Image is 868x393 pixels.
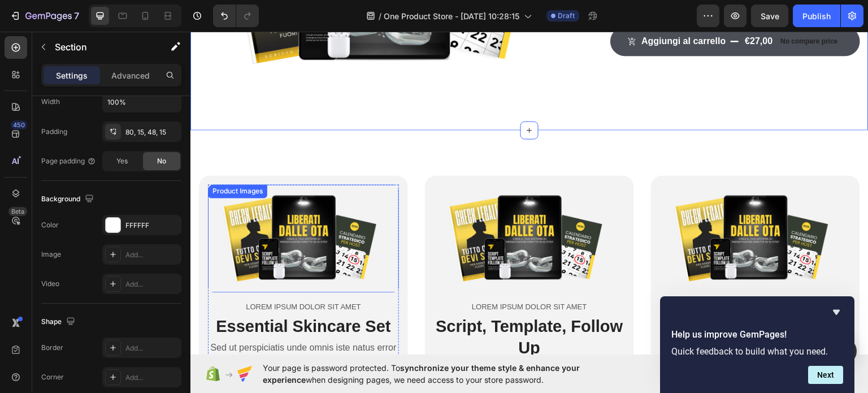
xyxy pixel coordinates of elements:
p: Essential Skincare Set [19,284,207,306]
h2: Rich Text Editor. Editing area: main [18,283,209,307]
div: Beta [8,207,27,216]
a: Liberati dalle OTA [244,153,435,260]
div: Video [41,279,59,289]
span: No [157,156,166,166]
h2: Help us improve GemPages! [671,328,843,342]
span: Yes [116,156,128,166]
div: Add... [125,279,179,290]
div: Border [41,343,63,353]
h2: Rich Text Editor. Editing area: main [470,283,661,307]
div: Product Images [20,154,75,165]
div: Rich Text Editor. Editing area: main [470,309,661,323]
div: Add... [125,250,179,260]
div: Background [41,192,96,207]
div: Undo/Redo [213,5,259,27]
input: Auto [103,92,181,112]
p: Lorem ipsum dolor sit amet [19,271,207,280]
p: Lorem ipsum dolor sit amet [471,271,659,280]
p: Check Legale [471,284,659,306]
p: 7 [74,9,79,23]
div: Padding [41,127,67,137]
div: Color [41,220,59,230]
p: Sed ut perspiciatis unde omnis iste natus error sit voluptatem enim ipsam [19,310,207,334]
div: Shape [41,314,77,330]
span: / [379,10,381,22]
span: Save [761,11,779,21]
p: Settings [56,70,88,81]
button: Save [751,5,788,27]
div: Publish [802,10,831,22]
div: €27,00 [553,3,583,17]
button: Hide survey [830,305,843,319]
div: Help us improve GemPages! [671,305,843,384]
span: Your page is password protected. To when designing pages, we need access to your store password. [263,362,624,386]
div: FFFFFF [125,221,179,231]
div: Image [41,249,61,260]
div: 80, 15, 48, 15 [125,127,179,137]
p: No compare price [590,6,647,13]
button: 7 [5,5,84,27]
div: Corner [41,372,64,382]
p: Quick feedback to build what you need. [671,346,843,357]
div: 450 [11,120,27,129]
div: Aggiungi al carrello [451,4,535,16]
div: Width [41,97,60,107]
a: Liberati dalle OTA [18,153,209,260]
div: Add... [125,373,179,383]
span: Draft [558,11,575,21]
p: Lorem ipsum dolor sit amet [245,271,433,280]
button: Publish [793,5,840,27]
div: Page padding [41,156,96,166]
p: Script, Template, Follow Up [245,284,433,327]
button: Next question [808,366,843,384]
p: Advanced [111,70,150,81]
a: Liberati dalle OTA [470,153,661,260]
p: Section [55,40,147,54]
h2: Rich Text Editor. Editing area: main [244,283,435,328]
iframe: Design area [190,32,868,355]
p: Tutto ciò che devi sapere per [471,310,659,322]
span: synchronize your theme style & enhance your experience [263,363,580,385]
span: One Product Store - [DATE] 10:28:15 [384,10,519,22]
div: Add... [125,343,179,353]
